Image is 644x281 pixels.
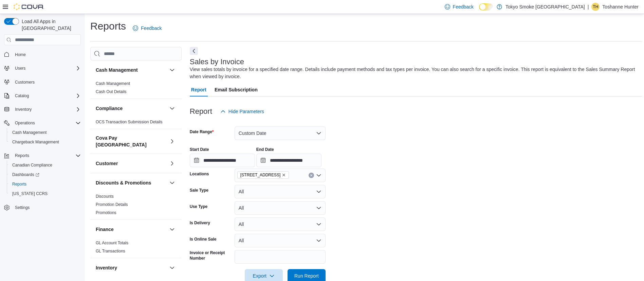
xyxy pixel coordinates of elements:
[12,162,52,168] span: Canadian Compliance
[1,118,84,128] button: Operations
[10,180,29,188] a: Reports
[256,147,274,152] label: End Date
[12,181,26,187] span: Reports
[228,108,264,115] span: Hide Parameters
[190,154,255,167] input: Press the down key to open a popover containing a calendar.
[309,173,314,178] button: Clear input
[15,120,35,126] span: Operations
[190,129,214,135] label: Date Range
[190,47,198,55] button: Next
[12,64,28,72] button: Users
[1,49,84,59] button: Home
[7,179,84,189] button: Reports
[294,273,319,279] span: Run Report
[96,160,167,167] button: Customer
[15,107,32,112] span: Inventory
[10,171,42,179] a: Dashboards
[90,192,182,219] div: Discounts & Promotions
[90,118,182,129] div: Compliance
[12,51,29,59] a: Home
[479,3,493,11] input: Dark Mode
[235,234,326,247] button: All
[12,139,59,145] span: Chargeback Management
[12,105,81,113] span: Inventory
[10,190,50,198] a: [US_STATE] CCRS
[130,21,164,35] a: Feedback
[96,226,114,233] h3: Finance
[190,204,207,209] label: Use Type
[96,135,167,148] button: Cova Pay [GEOGRAPHIC_DATA]
[10,190,81,198] span: Washington CCRS
[235,185,326,198] button: All
[12,50,81,58] span: Home
[15,80,35,85] span: Customers
[190,250,232,261] label: Invoice or Receipt Number
[12,119,38,127] button: Operations
[96,248,125,254] span: GL Transactions
[19,18,81,32] span: Load All Apps in [GEOGRAPHIC_DATA]
[12,130,47,135] span: Cash Management
[12,172,39,177] span: Dashboards
[96,179,151,186] h3: Discounts & Promotions
[256,154,321,167] input: Press the down key to open a popover containing a calendar.
[96,179,167,186] button: Discounts & Promotions
[4,47,81,230] nav: Complex example
[96,81,130,86] span: Cash Management
[15,153,29,158] span: Reports
[12,78,37,86] a: Customers
[168,104,176,112] button: Compliance
[96,194,114,199] span: Discounts
[10,161,55,169] a: Canadian Compliance
[15,66,25,71] span: Users
[96,81,130,86] a: Cash Management
[190,188,208,193] label: Sale Type
[90,80,182,99] div: Cash Management
[10,128,81,137] span: Cash Management
[235,126,326,140] button: Custom Date
[12,203,81,212] span: Settings
[453,3,474,10] span: Feedback
[96,89,127,94] span: Cash Out Details
[96,202,128,207] span: Promotion Details
[190,220,210,226] label: Is Delivery
[96,105,167,112] button: Compliance
[7,137,84,147] button: Chargeback Management
[96,241,128,245] a: GL Account Totals
[190,66,639,80] div: View sales totals by invoice for a specified date range. Details include payment methods and tax ...
[168,137,176,145] button: Cova Pay [GEOGRAPHIC_DATA]
[15,93,29,99] span: Catalog
[235,201,326,215] button: All
[7,160,84,170] button: Canadian Compliance
[96,264,167,271] button: Inventory
[12,64,81,72] span: Users
[218,105,267,118] button: Hide Parameters
[96,210,116,215] a: Promotions
[12,92,81,100] span: Catalog
[90,239,182,258] div: Finance
[96,264,117,271] h3: Inventory
[240,172,281,178] span: [STREET_ADDRESS]
[12,105,34,113] button: Inventory
[1,91,84,101] button: Catalog
[602,3,639,11] p: Toshanne Hunter
[96,226,167,233] button: Finance
[10,180,81,188] span: Reports
[96,119,163,125] span: OCS Transaction Submission Details
[96,67,138,73] h3: Cash Management
[96,67,167,73] button: Cash Management
[14,3,44,10] img: Cova
[12,119,81,127] span: Operations
[1,64,84,73] button: Users
[7,170,84,179] a: Dashboards
[191,83,206,96] span: Report
[190,58,244,66] h3: Sales by Invoice
[10,128,49,137] a: Cash Management
[12,204,32,212] a: Settings
[12,152,81,160] span: Reports
[505,3,585,11] p: Tokyo Smoke [GEOGRAPHIC_DATA]
[190,147,209,152] label: Start Date
[588,3,589,11] p: |
[190,171,209,177] label: Locations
